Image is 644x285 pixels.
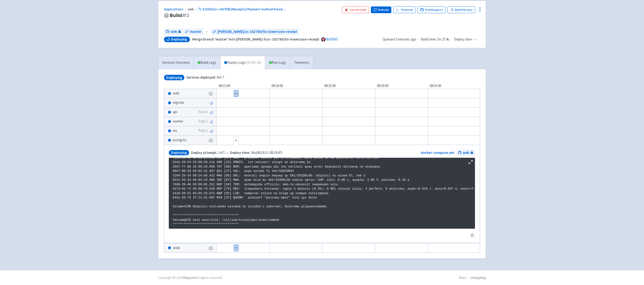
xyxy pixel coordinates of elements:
[194,56,220,69] a: Build Logs
[371,6,392,13] button: Rebuild
[198,109,208,115] span: Pulls: 1
[182,12,189,19] span: # 2
[164,7,188,11] a: Applications
[183,275,196,280] a: Shipyard
[191,150,217,155] span: Deploy attempt:
[471,275,486,280] a: Changelog
[188,7,198,11] span: web
[173,100,184,105] span: migrate
[191,150,282,156] span: •
[468,160,473,164] button: Maximize log window
[169,150,189,156] span: Deploying
[342,6,369,13] button: Cancel build
[375,83,428,89] div: 08:30:00
[191,150,225,156] span: 1 of 1
[322,83,375,89] div: 08:25:00
[459,275,466,280] a: Docs
[173,128,177,134] span: ws
[395,37,416,41] time: 3 minutes ago
[393,6,416,13] a: Terminal
[192,37,319,41] strong: Merge branch 'master' into [PERSON_NAME]-h/sc-162769/fix-lowercase-receipt
[437,37,449,42] span: 1m 27.4s
[171,37,187,42] span: Deploying
[205,29,209,35] span: ←
[173,138,471,227] p: 5785-40-57 53:49:87.584 LOR [35] IPS: dolorsit AmetconSEC 28.07 ad e47_90-se-doeiu-temp, incididu...
[246,60,261,65] span: ( 0 / 7 ) (1:18)
[164,75,184,80] span: Deploying
[326,37,338,41] a: 8c67bf5
[173,137,187,143] span: postgres
[217,83,269,89] div: 08:15:00
[158,56,193,69] a: Services Overview
[211,29,299,35] a: [PERSON_NAME]/sc-162769/fix-lowercase-receipt
[170,13,189,18] span: Build
[173,109,177,115] span: api
[421,150,454,155] a: docker-compose.yml
[269,83,322,89] div: 08:20:00
[230,150,282,156] span: 36s ( 08:19:11 - 08:19:47 )
[164,29,183,35] a: web
[158,275,223,280] div: Copyright © 2025 All rights reserved.
[198,128,208,134] span: Pulls: 1
[173,91,179,96] span: web
[217,29,297,35] span: [PERSON_NAME]/sc-162769/fix-lowercase-receipt
[190,29,201,35] span: master
[290,56,313,69] a: Telemetry
[463,150,469,156] span: web
[170,29,177,35] span: web
[428,83,480,89] div: 08:35:00
[447,6,475,13] a: Build History
[383,37,416,41] span: Queued
[473,37,477,42] span: -:--
[417,6,445,13] a: Pull Request
[198,7,286,11] a: #22323 [sc-162769] [Receipts] Payment method brand...
[202,7,285,11] span: #22323 [sc-162769] [Receipts] Payment method brand ...
[456,150,475,156] a: web
[198,119,208,124] span: Pulls: 1
[183,29,203,35] a: master
[173,245,180,251] span: redis
[186,75,224,80] span: 0 of 7
[383,37,480,42] div: · ·
[186,75,216,80] span: Services deployed:
[230,150,250,155] span: Deploy time:
[421,37,436,42] span: Build time
[220,56,265,69] a: Deploy Logs (0/7)(1:18)
[173,119,183,124] span: worker
[265,56,290,69] a: Run Logs
[454,37,472,42] span: Deploy time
